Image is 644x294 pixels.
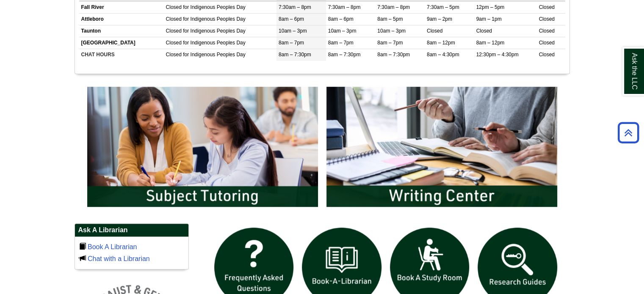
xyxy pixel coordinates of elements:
[79,13,164,25] td: Attleboro
[183,4,245,10] span: for Indigenous Peoples Day
[377,52,410,58] span: 8am – 7:30pm
[183,52,245,58] span: for Indigenous Peoples Day
[166,52,182,58] span: Closed
[166,4,182,10] span: Closed
[166,28,182,34] span: Closed
[539,40,555,46] span: Closed
[183,28,245,34] span: for Indigenous Peoples Day
[476,52,518,58] span: 12:30pm – 4:30pm
[88,255,150,262] a: Chat with a Librarian
[279,40,304,46] span: 8am – 7pm
[75,224,188,237] h2: Ask A Librarian
[476,16,501,22] span: 9am – 1pm
[328,28,357,34] span: 10am – 3pm
[539,28,555,34] span: Closed
[328,40,354,46] span: 8am – 7pm
[427,28,442,34] span: Closed
[328,16,354,22] span: 8am – 6pm
[539,52,555,58] span: Closed
[279,4,311,10] span: 7:30am – 8pm
[166,40,182,46] span: Closed
[615,127,642,138] a: Back to Top
[322,82,561,211] img: Writing Center Information
[427,52,459,58] span: 8am – 4:30pm
[183,16,245,22] span: for Indigenous Peoples Day
[377,40,403,46] span: 8am – 7pm
[539,4,555,10] span: Closed
[183,40,245,46] span: for Indigenous Peoples Day
[476,4,504,10] span: 12pm – 5pm
[88,243,137,250] a: Book A Librarian
[79,25,164,37] td: Taunton
[83,82,561,215] div: slideshow
[79,1,164,13] td: Fall River
[279,16,304,22] span: 8am – 6pm
[83,82,322,211] img: Subject Tutoring Information
[476,28,492,34] span: Closed
[377,28,406,34] span: 10am – 3pm
[476,40,504,46] span: 8am – 12pm
[279,28,307,34] span: 10am – 3pm
[427,40,455,46] span: 8am – 12pm
[328,52,361,58] span: 8am – 7:30pm
[328,4,361,10] span: 7:30am – 8pm
[79,49,164,61] td: CHAT HOURS
[166,16,182,22] span: Closed
[279,52,311,58] span: 8am – 7:30pm
[427,4,459,10] span: 7:30am – 5pm
[427,16,452,22] span: 9am – 2pm
[79,37,164,49] td: [GEOGRAPHIC_DATA]
[377,16,403,22] span: 8am – 5pm
[539,16,555,22] span: Closed
[377,4,410,10] span: 7:30am – 8pm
